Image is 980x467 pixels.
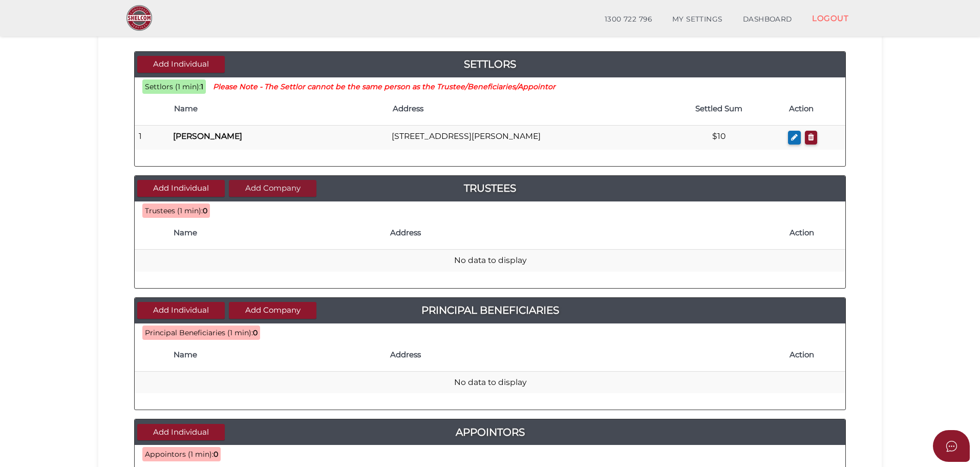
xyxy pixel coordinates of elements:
span: Settlors (1 min): [145,82,201,91]
h4: Address [390,229,779,237]
span: Trustees (1 min): [145,206,203,215]
h4: Address [390,351,779,359]
a: MY SETTINGS [662,9,733,30]
button: Open asap [933,430,970,462]
h4: Action [790,351,840,359]
h4: Action [789,105,840,113]
button: Add Company [229,302,316,319]
h4: Settled Sum [659,105,779,113]
button: Add Individual [137,302,225,319]
a: 1300 722 796 [594,9,662,30]
button: Add Company [229,180,316,197]
a: DASHBOARD [733,9,802,30]
b: 0 [253,328,258,337]
h4: Name [174,105,382,113]
a: Appointors [135,424,845,440]
b: [PERSON_NAME] [173,131,242,141]
td: No data to display [135,372,845,394]
span: Principal Beneficiaries (1 min): [145,328,253,337]
span: Appointors (1 min): [145,450,214,459]
td: [STREET_ADDRESS][PERSON_NAME] [388,126,654,150]
b: 0 [203,206,207,215]
a: Settlors [135,56,845,72]
button: Add Individual [137,424,225,441]
h4: Action [790,229,840,237]
h4: Address [393,105,649,113]
h4: Name [174,351,380,359]
a: Principal Beneficiaries [135,302,845,318]
button: Add Individual [137,180,225,197]
b: 0 [214,450,218,459]
h4: Name [174,229,380,237]
button: Add Individual [137,56,225,73]
a: Trustees [135,180,845,196]
small: Please Note - The Settlor cannot be the same person as the Trustee/Beneficiaries/Appointor [213,82,556,91]
b: 1 [201,82,203,91]
td: 1 [135,126,169,150]
a: LOGOUT [802,8,859,29]
td: $10 [654,126,784,150]
td: No data to display [135,250,845,272]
